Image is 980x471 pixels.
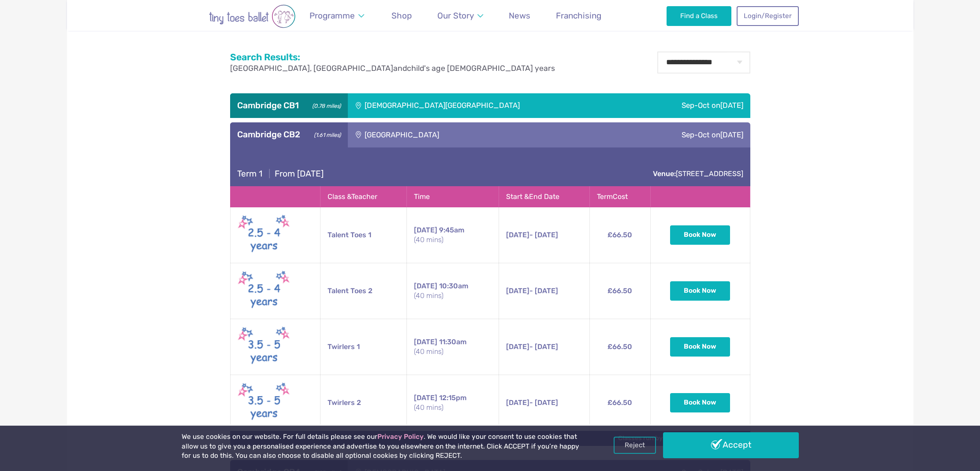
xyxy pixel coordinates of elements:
[348,93,630,118] div: [DEMOGRAPHIC_DATA][GEOGRAPHIC_DATA]
[433,5,487,26] a: Our Story
[237,169,262,179] span: Term 1
[414,403,492,412] small: (40 mins)
[614,437,656,453] a: Reject
[589,263,650,319] td: £66.50
[320,186,406,207] th: Class & Teacher
[320,375,406,431] td: Twirlers 2
[505,5,535,26] a: News
[414,226,437,234] span: [DATE]
[407,64,555,73] span: child's age [DEMOGRAPHIC_DATA] years
[414,235,492,245] small: (40 mins)
[414,394,437,402] span: [DATE]
[238,324,291,369] img: Twirlers New (May 2025)
[320,319,406,375] td: Twirlers 1
[589,186,650,207] th: Term Cost
[391,11,412,21] span: Shop
[552,5,606,26] a: Franchising
[320,263,406,319] td: Talent Toes 2
[506,398,558,407] span: - [DATE]
[737,6,798,26] a: Login/Register
[720,101,743,110] span: [DATE]
[506,287,529,295] span: [DATE]
[589,319,650,375] td: £66.50
[406,207,499,263] td: 9:45am
[506,231,529,239] span: [DATE]
[414,347,492,357] small: (40 mins)
[437,11,474,21] span: Our Story
[589,375,650,431] td: £66.50
[663,432,799,458] a: Accept
[237,129,341,140] h3: Cambridge CB2
[182,4,323,28] img: tiny toes ballet
[506,342,529,351] span: [DATE]
[265,169,275,179] span: |
[509,11,530,21] span: News
[667,6,731,26] a: Find a Class
[309,100,340,110] small: (0.78 miles)
[406,186,499,207] th: Time
[406,319,499,375] td: 11:30am
[388,5,416,26] a: Shop
[230,52,555,63] h2: Search Results:
[653,169,676,178] strong: Venue:
[506,398,529,407] span: [DATE]
[556,11,601,21] span: Franchising
[238,213,291,258] img: Talent toes New (May 2025)
[653,169,743,178] a: Venue:[STREET_ADDRESS]
[406,263,499,319] td: 10:30am
[720,130,743,139] span: [DATE]
[348,122,575,147] div: [GEOGRAPHIC_DATA]
[589,207,650,263] td: £66.50
[506,231,558,239] span: - [DATE]
[630,93,750,118] div: Sep-Oct on
[237,100,341,111] h3: Cambridge CB1
[506,287,558,295] span: - [DATE]
[414,282,437,290] span: [DATE]
[575,122,750,147] div: Sep-Oct on
[506,342,558,351] span: - [DATE]
[182,432,583,461] p: We use cookies on our website. For full details please see our . We would like your consent to us...
[230,64,393,73] span: [GEOGRAPHIC_DATA], [GEOGRAPHIC_DATA]
[309,11,355,21] span: Programme
[377,433,424,441] a: Privacy Policy
[414,338,437,346] span: [DATE]
[406,375,499,431] td: 12:15pm
[306,5,369,26] a: Programme
[238,380,291,425] img: Twirlers New (May 2025)
[237,169,324,179] h4: From [DATE]
[670,393,730,412] button: Book Now
[320,207,406,263] td: Talent Toes 1
[230,63,555,74] p: and
[670,225,730,245] button: Book Now
[670,337,730,357] button: Book Now
[311,129,340,139] small: (1.61 miles)
[414,291,492,301] small: (40 mins)
[499,186,589,207] th: Start & End Date
[238,269,291,313] img: Talent toes New (May 2025)
[670,281,730,301] button: Book Now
